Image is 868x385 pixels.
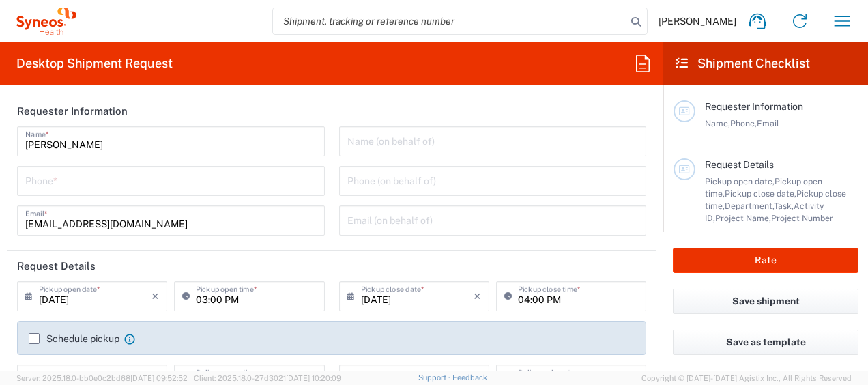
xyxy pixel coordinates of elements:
[705,176,775,186] span: Pickup open date,
[418,373,452,382] a: Support
[273,8,626,34] input: Shipment, tracking or reference number
[676,55,810,72] h2: Shipment Checklist
[757,118,779,128] span: Email
[725,188,796,199] span: Pickup close date,
[730,118,757,128] span: Phone,
[17,104,128,118] h2: Requester Information
[151,285,159,307] i: ×
[17,259,96,273] h2: Request Details
[194,374,341,382] span: Client: 2025.18.0-27d3021
[715,213,771,223] span: Project Name,
[286,374,341,382] span: [DATE] 10:20:09
[130,374,188,382] span: [DATE] 09:52:52
[771,213,833,223] span: Project Number
[774,201,794,211] span: Task,
[16,55,173,72] h2: Desktop Shipment Request
[725,201,774,211] span: Department,
[705,159,774,170] span: Request Details
[29,333,119,344] label: Schedule pickup
[673,248,858,273] button: Rate
[705,118,730,128] span: Name,
[659,15,736,27] span: [PERSON_NAME]
[474,285,481,307] i: ×
[16,374,188,382] span: Server: 2025.18.0-bb0e0c2bd68
[452,373,487,382] a: Feedback
[705,101,803,112] span: Requester Information
[641,372,852,384] span: Copyright © [DATE]-[DATE] Agistix Inc., All Rights Reserved
[673,330,858,355] button: Save as template
[673,289,858,314] button: Save shipment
